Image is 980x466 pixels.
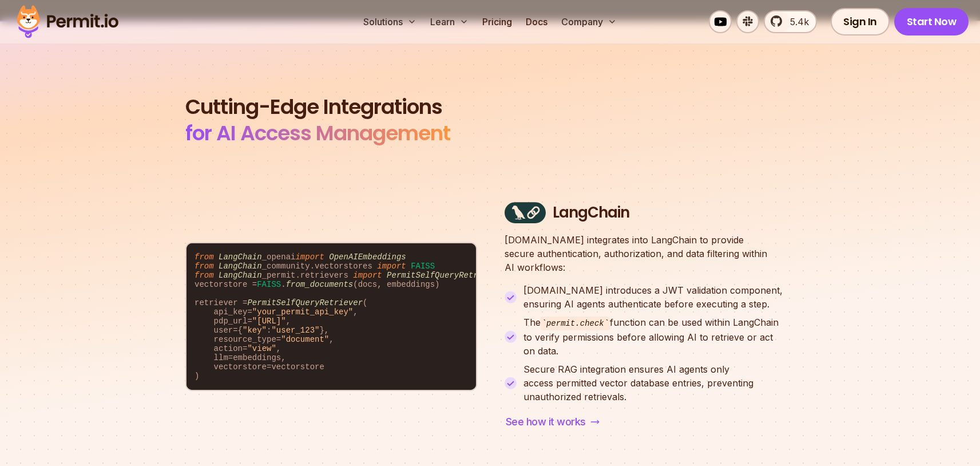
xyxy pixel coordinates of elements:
[11,2,124,41] img: Permit logo
[521,10,552,33] a: Docs
[195,262,214,271] span: from
[219,271,262,280] span: LangChain
[257,280,281,289] span: FAISS
[831,8,890,35] a: Sign In
[281,335,329,344] span: "document"
[764,10,817,33] a: 5.4k
[523,362,795,404] p: Secure RAG integration ensures AI agents only access permitted vector database entries, preventin...
[315,262,372,271] span: vectorstores
[557,10,621,33] button: Company
[505,413,601,431] a: See how it works
[286,280,354,289] span: from_documents
[271,326,319,335] span: "user_123"
[505,202,546,224] img: LangChain
[478,10,517,33] a: Pricing
[894,8,969,35] a: Start Now
[411,262,435,271] span: FAISS
[387,271,502,280] span: PermitSelfQueryRetriever
[377,262,406,271] span: import
[353,271,382,280] span: import
[243,326,267,335] span: "key"
[506,414,586,430] span: See how it works
[505,233,795,274] p: [DOMAIN_NAME] integrates into LangChain to provide secure authentication, authorization, and data...
[195,252,214,262] span: from
[426,10,473,33] button: Learn
[783,15,809,29] span: 5.4k
[359,10,421,33] button: Solutions
[541,317,610,330] code: `permit.check`
[185,119,450,148] span: for AI Access Management
[295,252,324,262] span: import
[187,243,476,390] code: _openai _community. _permit. embeddings = () vectorstore = . (docs, embeddings) retriever = ( api...
[185,94,795,148] h2: Cutting-Edge Integrations
[247,344,276,353] span: "view"
[252,317,286,326] span: "[URL]"
[523,315,795,358] p: The function can be used within LangChain to verify permissions before allowing AI to retrieve or...
[247,298,363,307] span: PermitSelfQueryRetriever
[219,262,262,271] span: LangChain
[252,307,353,317] span: "your_permit_api_key"
[329,252,406,262] span: OpenAIEmbeddings
[523,283,795,311] p: [DOMAIN_NAME] introduces a JWT validation component, ensuring AI agents authenticate before execu...
[300,271,348,280] span: retrievers
[219,252,262,262] span: LangChain
[553,203,629,223] h3: LangChain
[195,271,214,280] span: from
